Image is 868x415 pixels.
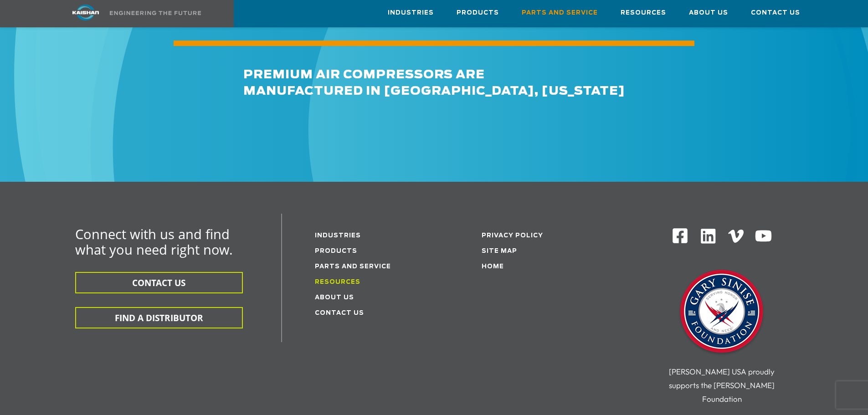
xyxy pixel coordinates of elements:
span: [PERSON_NAME] USA proudly supports the [PERSON_NAME] Foundation [669,367,775,404]
img: Gary Sinise Foundation [676,267,767,358]
span: Connect with us and find what you need right now. [75,225,233,258]
a: Home [482,264,504,270]
a: Parts and Service [522,0,598,25]
a: Contact Us [751,0,800,25]
a: Industries [315,233,361,239]
a: Contact Us [315,310,364,316]
a: Products [315,248,357,254]
a: Site Map [482,248,517,254]
img: Youtube [755,227,772,245]
span: Products [457,8,499,18]
span: About Us [689,8,728,18]
span: Resources [621,8,666,18]
a: Industries [388,0,434,25]
a: About Us [315,295,354,301]
img: Engineering the future [110,11,201,15]
img: kaishan logo [51,5,120,20]
span: premium air compressors are MANUFACTURED IN [GEOGRAPHIC_DATA], [US_STATE] [243,69,625,97]
span: Contact Us [751,8,800,18]
img: Linkedin [699,227,717,245]
button: CONTACT US [75,272,243,293]
a: Resources [621,0,666,25]
img: Vimeo [728,230,744,243]
button: FIND A DISTRIBUTOR [75,307,243,328]
img: Facebook [672,227,688,244]
a: Products [457,0,499,25]
a: Privacy Policy [482,233,543,239]
span: Parts and Service [522,8,598,18]
a: Resources [315,279,360,285]
a: Parts and service [315,264,391,270]
span: Industries [388,8,434,18]
a: About Us [689,0,728,25]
